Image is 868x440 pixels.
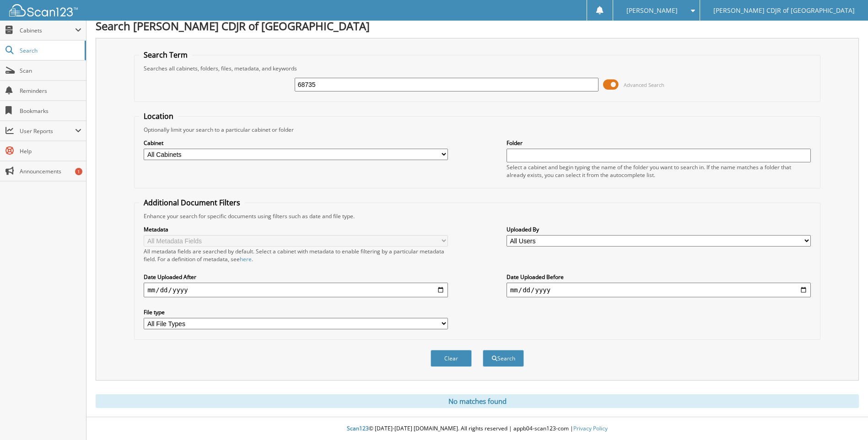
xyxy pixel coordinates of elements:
div: Enhance your search for specific documents using filters such as date and file type. [139,212,815,220]
div: Optionally limit your search to a particular cabinet or folder [139,126,815,134]
a: here [240,255,252,263]
span: Announcements [20,167,81,175]
div: 1 [75,168,82,175]
div: © [DATE]-[DATE] [DOMAIN_NAME]. All rights reserved | appb04-scan123-com | [86,418,868,440]
span: Cabinets [20,27,75,34]
span: Scan [20,67,81,75]
h1: Search [PERSON_NAME] CDJR of [GEOGRAPHIC_DATA] [96,18,859,33]
legend: Search Term [139,50,192,60]
label: Uploaded By [507,225,811,233]
legend: Location [139,111,178,121]
img: scan123-logo-white.svg [9,4,78,16]
label: Cabinet [144,139,448,147]
button: Search [483,350,524,367]
label: File type [144,308,448,316]
span: Advanced Search [624,81,664,88]
span: [PERSON_NAME] [626,8,678,13]
a: Privacy Policy [573,424,608,432]
span: Search [20,47,80,54]
label: Date Uploaded Before [507,273,811,281]
label: Date Uploaded After [144,273,448,281]
span: Reminders [20,87,81,95]
legend: Additional Document Filters [139,198,245,208]
div: Searches all cabinets, folders, files, metadata, and keywords [139,64,815,72]
input: end [507,283,811,297]
span: User Reports [20,127,75,135]
div: No matches found [96,394,859,408]
button: Clear [431,350,472,367]
span: Bookmarks [20,107,81,115]
span: [PERSON_NAME] CDJR of [GEOGRAPHIC_DATA] [713,8,855,13]
input: start [144,283,448,297]
span: Help [20,147,81,155]
div: Select a cabinet and begin typing the name of the folder you want to search in. If the name match... [507,163,811,179]
label: Metadata [144,225,448,233]
span: Scan123 [347,424,369,432]
div: All metadata fields are searched by default. Select a cabinet with metadata to enable filtering b... [144,247,448,263]
label: Folder [507,139,811,147]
